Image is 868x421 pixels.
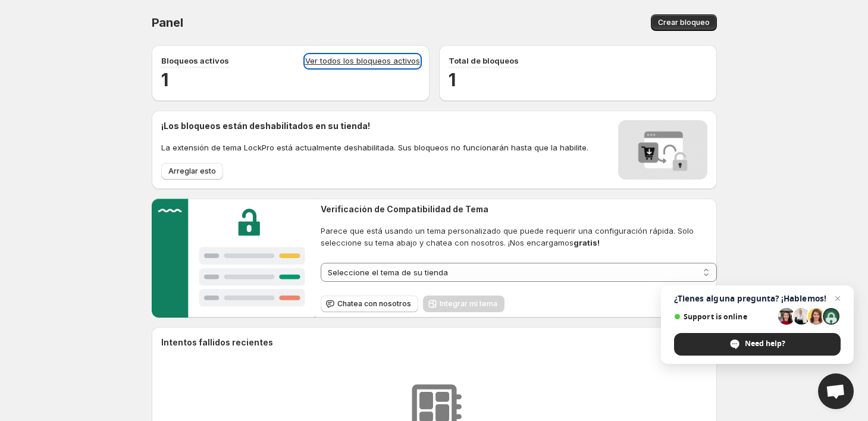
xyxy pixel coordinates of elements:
[305,55,420,68] a: Ver todos los bloqueos activos
[161,163,223,180] button: Arreglar esto
[152,199,317,318] img: Customer support
[161,68,420,92] h2: 1
[831,291,845,306] span: Close chat
[449,55,519,67] p: Total de bloqueos
[161,337,273,348] h2: Intentos fallidos recientes
[818,373,854,409] div: Open chat
[674,333,841,356] div: Need help?
[337,299,411,309] span: Chatea con nosotros
[674,294,841,303] span: ¿Tienes alguna pregunta? ¡Hablemos!
[168,166,216,176] span: Arreglar esto
[321,203,716,215] h2: Verificación de Compatibilidad de Tema
[745,338,785,349] span: Need help?
[161,120,588,132] h2: ¡Los bloqueos están deshabilitados en su tienda!
[651,14,717,31] button: Crear bloqueo
[449,68,707,92] h2: 1
[574,238,600,247] strong: gratis!
[321,296,418,312] button: Chatea con nosotros
[658,18,710,27] span: Crear bloqueo
[674,312,774,321] span: Support is online
[161,142,588,153] p: La extensión de tema LockPro está actualmente deshabilitada. Sus bloqueos no funcionarán hasta qu...
[321,225,716,249] span: Parece que está usando un tema personalizado que puede requerir una configuración rápida. Solo se...
[152,15,183,30] span: Panel
[618,120,707,180] img: Locks disabled
[161,55,229,67] p: Bloqueos activos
